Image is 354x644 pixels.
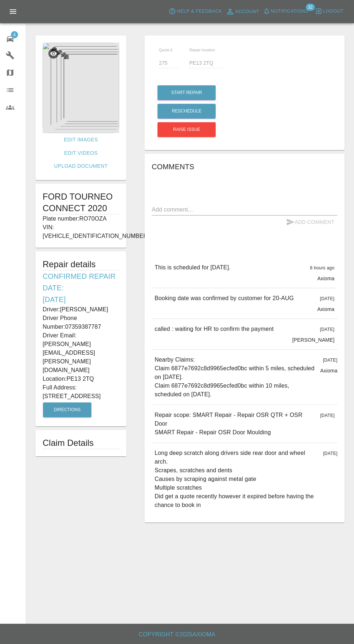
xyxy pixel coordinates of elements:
p: Plate number: RO70OZA [43,214,119,223]
p: Nearby Claims: Claim 6877e7692c8d9965ecfed0bc within 5 miles, scheduled on [DATE]. Claim 6877e769... [155,355,315,399]
p: This is scheduled for [DATE]. [155,263,230,272]
p: Axioma [320,367,338,374]
a: Edit Images [61,133,101,146]
p: Axioma [317,275,334,282]
a: Edit Videos [61,146,101,160]
span: [DATE] [320,327,334,332]
span: Help & Feedback [177,7,222,16]
h1: FORD TOURNEO CONNECT 2020 [43,191,119,214]
h6: Confirmed Repair Date: [DATE] [43,270,119,305]
h1: Claim Details [43,437,119,449]
p: Driver: [PERSON_NAME] [43,305,119,314]
span: 4 [11,31,18,38]
p: Driver Phone Number: 07359387787 [43,314,119,331]
span: [DATE] [323,358,337,363]
button: Help & Feedback [167,6,224,17]
img: f986338f-336f-4c05-88ea-d775898459ec [43,43,119,133]
h6: Copyright © 2025 Axioma [6,630,348,640]
p: Repair scope: SMART Repair - Repair OSR QTR + OSR Door SMART Repair - Repair OSR Door Moulding [155,411,314,437]
span: Notifications [271,7,308,16]
span: Logout [323,7,344,16]
p: called : waiting for HR to confirm the payment [155,325,274,333]
p: Driver Email: [PERSON_NAME][EMAIL_ADDRESS][PERSON_NAME][DOMAIN_NAME] [43,331,119,375]
p: VIN: [VEHICLE_IDENTIFICATION_NUMBER] [43,223,119,240]
span: [DATE] [323,451,337,456]
button: Reschedule [157,104,216,119]
a: Account [224,6,261,17]
span: Account [235,8,259,16]
button: Notifications [261,6,310,17]
span: [DATE] [320,413,334,418]
p: [PERSON_NAME] [292,336,334,344]
span: [DATE] [320,296,334,301]
a: Upload Document [51,159,111,173]
span: 32 [306,4,315,11]
button: Start Repair [157,85,216,100]
p: Long deep scratch along drivers side rear door and wheel arch. Scrapes, scratches and dents Cause... [155,449,317,509]
button: Logout [313,6,345,17]
span: Quote £ [159,48,173,52]
h6: Comments [152,161,337,172]
button: Open drawer [4,3,22,20]
span: 8 hours ago [310,265,334,270]
span: Repair location [189,48,215,52]
p: Booking date was confirmed by customer for 20-AUG [155,294,294,303]
h5: Repair details [43,259,119,270]
button: Raise issue [157,122,216,137]
p: Location: PE13 2TQ [43,375,119,383]
button: Directions [43,402,91,417]
p: Full Address: [STREET_ADDRESS] [43,383,119,401]
p: Axioma [317,306,334,313]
